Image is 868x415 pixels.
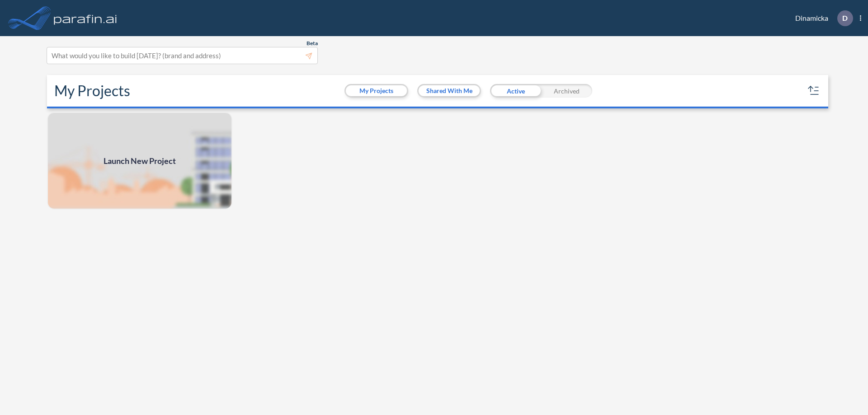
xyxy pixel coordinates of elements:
[47,112,232,210] a: Launch New Project
[52,9,119,27] img: logo
[104,155,176,167] span: Launch New Project
[54,82,130,99] h2: My Projects
[807,84,821,98] button: sort
[842,14,848,22] p: D
[541,84,592,98] div: Archived
[419,85,480,96] button: Shared With Me
[782,10,861,26] div: Dinamicka
[47,112,232,210] img: add
[307,40,318,47] span: Beta
[346,85,407,96] button: My Projects
[490,84,541,98] div: Active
